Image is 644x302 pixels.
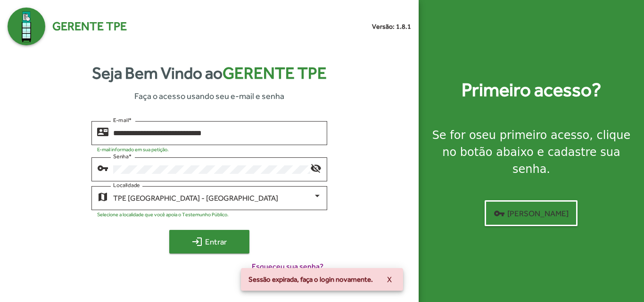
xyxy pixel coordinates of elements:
[8,8,45,45] img: Logo Gerente
[248,275,373,284] span: Sessão expirada, faça o login novamente.
[372,22,411,32] small: Versão: 1.8.1
[134,90,284,102] span: Faça o acesso usando seu e-mail e senha
[476,129,590,142] strong: seu primeiro acesso
[52,17,127,35] span: Gerente TPE
[97,126,108,137] mat-icon: contact_mail
[97,212,229,217] mat-hint: Selecione a localidade que você apoia o Testemunho Público.
[494,205,569,222] span: [PERSON_NAME]
[380,271,399,288] button: X
[310,162,322,173] mat-icon: visibility_off
[169,230,249,253] button: Entrar
[178,233,241,250] span: Entrar
[97,191,108,202] mat-icon: map
[113,194,278,203] span: TPE [GEOGRAPHIC_DATA] - [GEOGRAPHIC_DATA]
[97,147,169,152] mat-hint: E-mail informado em sua petição.
[430,127,633,178] div: Se for o , clique no botão abaixo e cadastre sua senha.
[494,208,505,219] mat-icon: vpn_key
[462,76,601,104] strong: Primeiro acesso?
[223,64,327,82] span: Gerente TPE
[485,200,578,226] button: [PERSON_NAME]
[191,236,203,247] mat-icon: login
[387,271,392,288] span: X
[97,162,108,173] mat-icon: vpn_key
[92,61,327,86] strong: Seja Bem Vindo ao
